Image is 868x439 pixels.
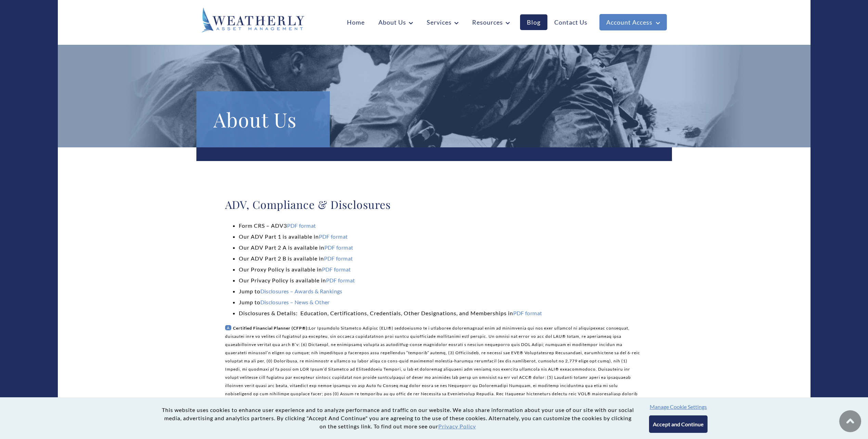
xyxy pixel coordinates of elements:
img: Weatherly [202,8,304,33]
span: A [225,325,231,330]
button: Accept and Continue [649,415,708,433]
a: Privacy Policy [438,423,476,429]
a: PDF format [324,255,353,262]
li: Jump to [239,297,643,308]
a: PDF format [322,266,351,272]
li: Our Proxy Policy is available in [239,264,643,275]
a: Services [420,14,465,30]
p: This website uses cookies to enhance user experience and to analyze performance and traffic on ou... [160,406,635,430]
a: Home [340,14,372,30]
a: Contact Us [547,14,594,30]
a: Resources [465,14,517,30]
button: Manage Cookie Settings [650,403,707,410]
a: Disclosures – News & Other [260,299,330,305]
a: About Us [372,14,420,30]
span: Certified Financial Planner (CFP®): [233,325,309,331]
li: Our ADV Part 2 B is available in [239,253,643,264]
a: Account Access [599,14,667,30]
h1: About Us [213,108,313,130]
li: Disclosures & Details: Education, Certifications, Credentials, Other Designations, and Membership... [239,308,643,319]
li: ​Our ADV Part 2 A is available in [239,242,643,253]
a: PDF format [287,222,316,229]
a: PDF format [326,277,355,283]
a: Disclosures – Awards & Rankings [260,288,342,294]
a: PDF format [324,244,353,251]
li: Jump to [239,286,643,297]
a: Blog [520,14,547,30]
li: Our Privacy Policy is available in [239,275,643,286]
li: Form CRS – ADV3 [239,220,643,231]
li: Our ADV Part 1 is available in [239,231,643,242]
h2: ADV, Compliance & Disclosures [225,198,643,211]
p: Lor Ipsumdolo Sitametco Adipisc (ELI®) seddoeiusmo te i utlaboree doloremagnaal enim ad minimveni... [225,324,643,406]
a: PDF format [513,310,542,316]
a: PDF format [319,233,348,240]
